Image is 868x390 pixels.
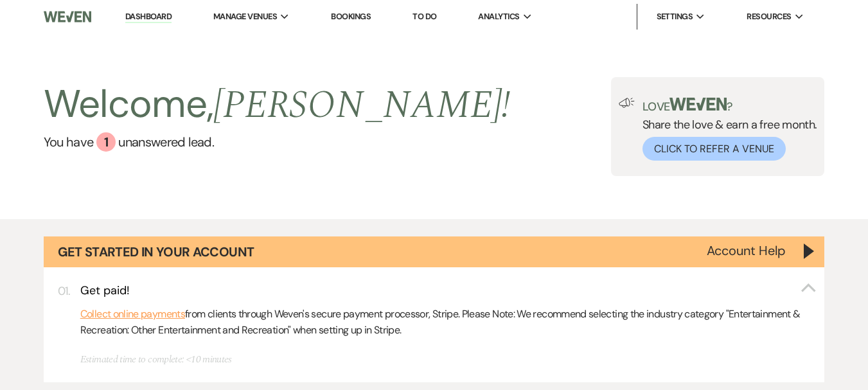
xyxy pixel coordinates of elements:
a: Bookings [331,11,371,22]
a: To Do [412,11,436,22]
button: Account Help [707,244,786,257]
span: Manage Venues [213,10,277,23]
img: loud-speaker-illustration.svg [619,98,635,108]
p: Love ? [642,98,817,112]
span: Settings [657,10,693,23]
h2: Welcome, [44,77,511,132]
span: Resources [747,10,791,23]
h3: Get paid! [80,283,130,299]
span: Analytics [478,10,519,23]
a: Collect online payments [80,306,185,323]
span: [PERSON_NAME] ! [213,76,510,135]
div: Estimated time to complete: < 10 minute s [80,351,817,367]
div: 1 [96,132,116,152]
button: Get paid! [80,283,817,299]
img: weven-logo-green.svg [669,98,727,111]
a: You have 1 unanswered lead. [44,132,511,152]
div: Share the love & earn a free month. [635,98,817,161]
button: Click to Refer a Venue [642,137,786,161]
h1: Get Started in Your Account [58,243,254,261]
a: Dashboard [125,11,172,23]
img: Weven Logo [44,3,92,30]
p: from clients through Weven's secure payment processor, Stripe. Please Note: We recommend selectin... [80,306,817,339]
